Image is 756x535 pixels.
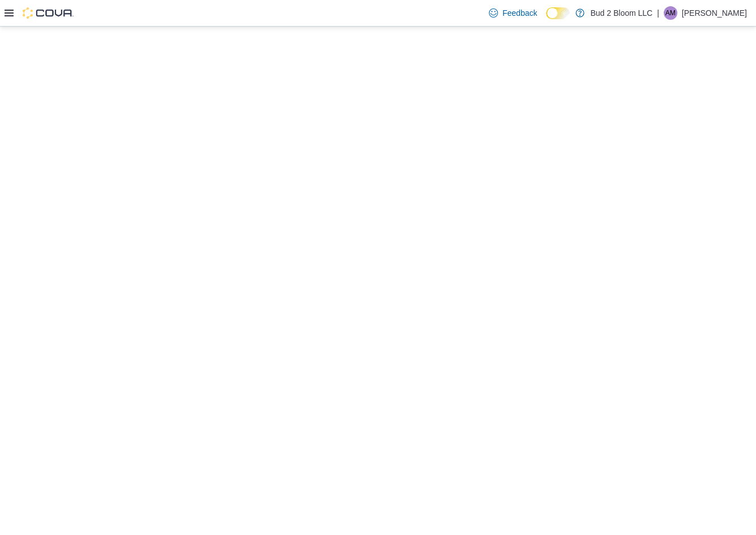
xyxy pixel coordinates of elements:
[664,6,677,20] div: Ariel Mizrahi
[23,7,74,19] img: Cova
[484,2,542,24] a: Feedback
[665,6,676,20] span: AM
[657,6,659,20] p: |
[546,19,547,20] span: Dark Mode
[590,6,652,20] p: Bud 2 Bloom LLC
[502,7,537,19] span: Feedback
[682,6,747,20] p: [PERSON_NAME]
[546,7,570,19] input: Dark Mode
